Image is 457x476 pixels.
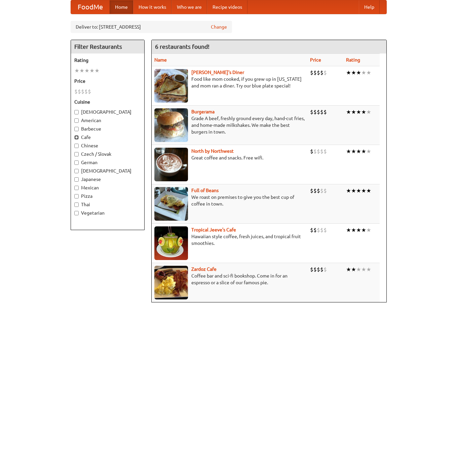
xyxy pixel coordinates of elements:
[154,233,305,247] p: Hawaiian style coffee, fresh juices, and tropical fruit smoothies.
[74,194,79,198] input: Pizza
[310,69,313,76] li: $
[74,134,141,141] label: Cafe
[356,148,361,155] li: ★
[356,187,361,194] li: ★
[351,148,356,155] li: ★
[317,108,320,116] li: $
[74,159,141,166] label: German
[191,148,234,154] a: North by Northwest
[154,108,188,142] img: burgerama.jpg
[346,226,351,234] li: ★
[310,187,313,194] li: $
[191,188,219,193] a: Full of Beans
[71,21,232,33] div: Deliver to: [STREET_ADDRESS]
[94,67,100,74] li: ★
[310,108,313,116] li: $
[84,88,88,95] li: $
[346,69,351,76] li: ★
[323,266,327,273] li: $
[346,266,351,273] li: ★
[320,108,323,116] li: $
[320,69,323,76] li: $
[74,78,141,84] h5: Price
[74,151,141,157] label: Czech / Slovak
[191,109,215,114] a: Burgerama
[191,70,244,75] a: [PERSON_NAME]'s Diner
[172,0,207,14] a: Who we are
[74,142,141,149] label: Chinese
[361,266,366,273] li: ★
[310,148,313,155] li: $
[361,226,366,234] li: ★
[154,115,305,135] p: Grade A beef, freshly ground every day, hand-cut fries, and home-made milkshakes. We make the bes...
[351,108,356,116] li: ★
[320,266,323,273] li: $
[323,226,327,234] li: $
[88,88,91,95] li: $
[71,40,144,53] h4: Filter Restaurants
[366,108,371,116] li: ★
[154,57,167,63] a: Name
[74,210,141,216] label: Vegetarian
[211,24,227,30] a: Change
[154,266,188,299] img: zardoz.jpg
[366,266,371,273] li: ★
[74,99,141,105] h5: Cuisine
[79,67,84,74] li: ★
[351,187,356,194] li: ★
[89,67,94,74] li: ★
[154,272,305,286] p: Coffee bar and sci-fi bookshop. Come in for an espresso or a slice of our famous pie.
[154,148,188,181] img: north.jpg
[74,201,141,208] label: Thai
[154,154,305,161] p: Great coffee and snacks. Free wifi.
[356,266,361,273] li: ★
[313,108,317,116] li: $
[191,227,236,232] a: Tropical Jeeve's Cafe
[346,187,351,194] li: ★
[191,266,217,272] a: Zardoz Cafe
[74,160,79,165] input: German
[74,118,79,123] input: American
[351,226,356,234] li: ★
[361,148,366,155] li: ★
[323,108,327,116] li: $
[154,187,188,221] img: beans.jpg
[310,266,313,273] li: $
[317,69,320,76] li: $
[74,177,79,182] input: Japanese
[317,266,320,273] li: $
[366,187,371,194] li: ★
[310,226,313,234] li: $
[74,203,79,207] input: Thai
[356,108,361,116] li: ★
[154,69,188,103] img: sallys.jpg
[74,152,79,156] input: Czech / Slovak
[74,184,141,191] label: Mexican
[74,125,141,132] label: Barbecue
[346,108,351,116] li: ★
[351,69,356,76] li: ★
[323,148,327,155] li: $
[74,186,79,190] input: Mexican
[313,148,317,155] li: $
[313,69,317,76] li: $
[74,144,79,148] input: Chinese
[74,168,141,174] label: [DEMOGRAPHIC_DATA]
[366,69,371,76] li: ★
[74,169,79,173] input: [DEMOGRAPHIC_DATA]
[74,110,79,114] input: [DEMOGRAPHIC_DATA]
[323,69,327,76] li: $
[313,187,317,194] li: $
[359,0,380,14] a: Help
[320,187,323,194] li: $
[154,226,188,260] img: jeeves.jpg
[361,108,366,116] li: ★
[356,226,361,234] li: ★
[74,135,79,140] input: Cafe
[317,187,320,194] li: $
